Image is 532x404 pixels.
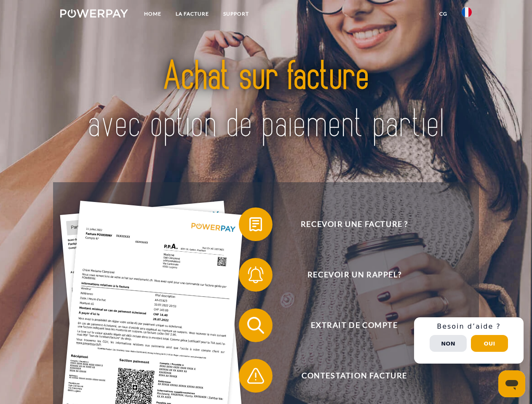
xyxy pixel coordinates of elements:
button: Extrait de compte [239,308,458,342]
img: title-powerpay_fr.svg [80,40,452,161]
button: Recevoir une facture ? [239,207,458,241]
button: Recevoir un rappel? [239,258,458,292]
h3: Besoin d’aide ? [419,322,519,331]
span: Extrait de compte [251,308,457,342]
iframe: Bouton de lancement de la fenêtre de messagerie [498,370,525,397]
span: Recevoir une facture ? [251,207,457,241]
button: Oui [471,335,508,352]
img: qb_search.svg [245,315,266,336]
div: Schnellhilfe [414,317,524,364]
img: qb_bell.svg [245,264,266,285]
img: qb_warning.svg [245,365,266,386]
img: qb_bill.svg [245,214,266,235]
button: Contestation Facture [239,359,458,393]
a: Support [216,6,256,21]
span: Contestation Facture [251,359,457,393]
img: logo-powerpay-white.svg [60,9,128,18]
img: fr [462,7,472,17]
a: CG [432,6,454,21]
button: Non [430,335,467,352]
a: LA FACTURE [168,6,216,21]
a: Home [137,6,168,21]
span: Recevoir un rappel? [251,258,457,292]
